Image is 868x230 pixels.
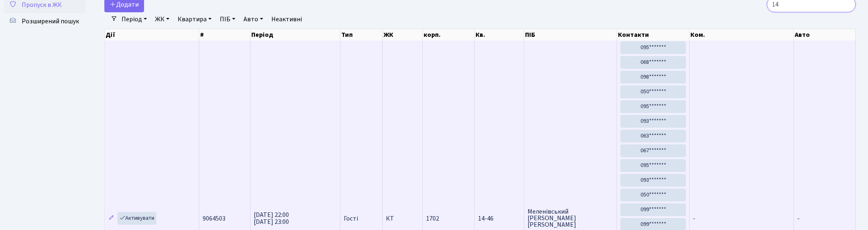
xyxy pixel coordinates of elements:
[105,29,199,41] th: Дії
[216,12,239,26] a: ПІБ
[174,12,215,26] a: Квартира
[22,0,62,9] span: Пропуск в ЖК
[617,29,690,41] th: Контакти
[268,12,305,26] a: Неактивні
[690,29,794,41] th: Ком.
[426,214,439,223] span: 1702
[22,17,79,26] span: Розширений пошук
[797,214,800,223] span: -
[254,210,289,226] span: [DATE] 22:00 [DATE] 23:00
[117,212,156,225] a: Активувати
[383,29,423,41] th: ЖК
[475,29,524,41] th: Кв.
[344,215,358,222] span: Гості
[693,214,695,223] span: -
[203,214,225,223] span: 9064503
[4,13,86,29] a: Розширений пошук
[152,12,173,26] a: ЖК
[386,215,419,222] span: КТ
[528,208,613,228] span: Меленівський [PERSON_NAME] [PERSON_NAME]
[240,12,266,26] a: Авто
[340,29,383,41] th: Тип
[478,215,521,222] span: 14-46
[250,29,340,41] th: Період
[794,29,856,41] th: Авто
[199,29,250,41] th: #
[118,12,150,26] a: Період
[524,29,617,41] th: ПІБ
[423,29,475,41] th: корп.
